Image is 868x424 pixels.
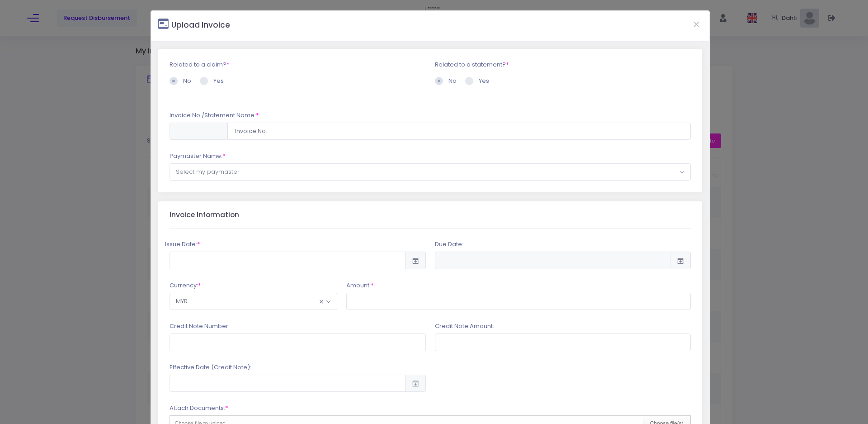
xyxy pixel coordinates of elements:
[685,12,708,36] button: Close
[171,19,230,30] small: Upload Invoice
[165,240,200,249] label: Issue Date:
[435,60,509,69] label: Related to a statement?
[435,322,494,331] label: Credit Note Amount:
[170,404,228,413] label: Attach Documents:
[346,281,374,290] label: Amount:
[170,293,337,310] span: MYR
[170,152,226,161] label: Paymaster Name:
[170,76,191,86] label: No
[170,111,259,120] label: Invoice No./Statement Name:
[319,295,323,308] span: Remove all items
[170,211,239,219] h3: Invoice Information
[435,76,457,86] label: No
[170,281,201,290] label: Currency:
[200,76,224,86] label: Yes
[170,363,251,372] label: Effective Date (Credit Note):
[170,60,230,69] label: Related to a claim?
[170,293,337,310] span: MYR
[465,76,489,86] label: Yes
[227,123,690,140] input: Invoice No.
[176,167,240,176] span: Select my paymaster
[170,322,230,331] label: Credit Note Number:
[435,240,463,249] label: Due Date:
